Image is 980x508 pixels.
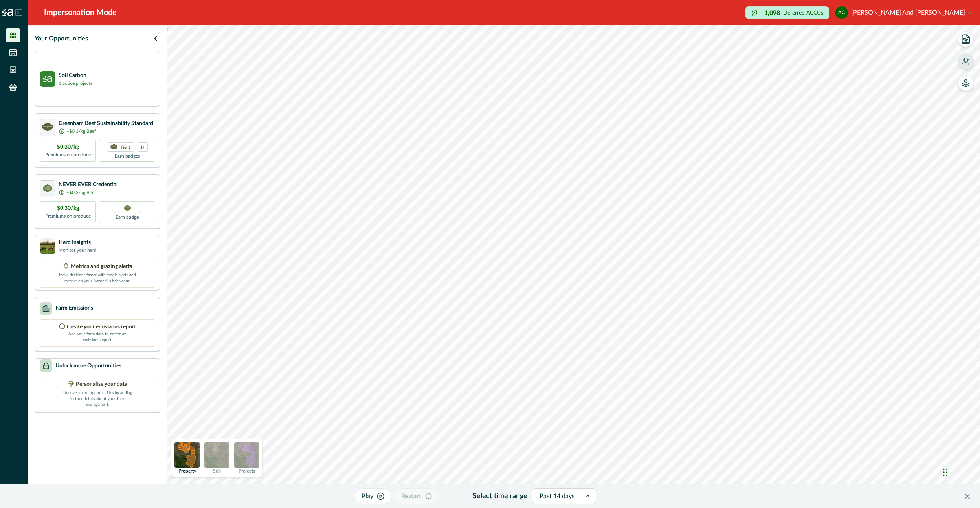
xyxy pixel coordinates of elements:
p: Premiums on produce [45,213,91,220]
p: 1,098 [764,10,780,16]
img: property preview [174,442,200,468]
p: Add your farm data to create an emissions report. [68,331,127,343]
div: Impersonation Mode [44,7,117,18]
p: Farm Emissions [55,304,93,312]
p: +$0.3/kg Beef [66,128,96,135]
p: Uncover more opportunities by adding further details about your farm management. [58,389,137,408]
button: Close [961,490,974,502]
button: Adam and Jacynta Coffey[PERSON_NAME] and [PERSON_NAME] [835,3,972,22]
iframe: Chat Widget [941,453,980,490]
p: Play [362,491,373,501]
p: 1+ [140,144,145,149]
p: Monitor your herd [59,247,97,254]
img: certification logo [110,144,117,150]
div: more credentials avaialble [138,142,148,152]
p: Projects [239,469,255,473]
p: Personalise your data [76,380,127,389]
p: Unlock more Opportunities [55,362,121,370]
p: Herd Insights [59,238,97,247]
p: Soil [213,469,221,473]
img: Greenham NEVER EVER certification badge [124,205,131,211]
p: +$0.3/kg Beef [66,189,96,196]
p: Earn badges [115,152,140,160]
img: Logo [2,9,13,16]
p: Your Opportunities [35,34,88,43]
p: Select time range [473,491,527,502]
button: Play [355,488,391,504]
p: Deferred ACCUs [783,10,823,16]
p: Restart [401,491,421,501]
img: projects preview [234,442,259,468]
img: soil preview [204,442,229,468]
p: Premiums on produce [45,151,91,158]
p: Create your emissions report [67,323,136,331]
p: Tier 1 [121,144,131,149]
p: Earn badge [116,213,139,221]
p: Greenham Beef Sustainability Standard [59,119,153,128]
p: 1 active projects [59,80,92,87]
button: Restart [395,488,439,504]
p: NEVER EVER Credential [59,181,117,189]
div: Drag [943,460,948,484]
img: certification logo [42,123,53,131]
p: $0.30/kg [57,143,79,151]
img: certification logo [43,184,53,192]
p: $0.30/kg [57,204,79,213]
p: Soil Carbon [59,72,92,80]
p: Make decisions faster with simple alerts and metrics on your livestock’s behaviour. [58,271,137,284]
p: Property [178,469,196,473]
p: Metrics and grazing alerts [71,262,132,271]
